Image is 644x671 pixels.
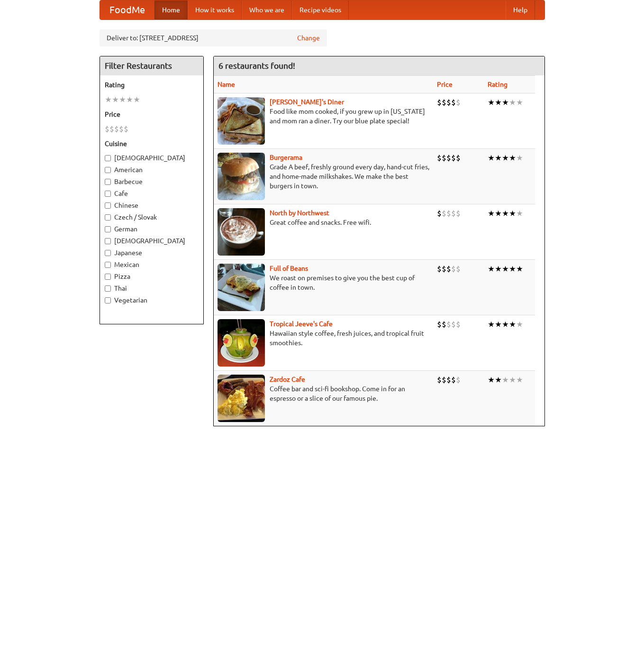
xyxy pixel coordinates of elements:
[456,208,461,219] li: $
[105,94,112,105] li: ★
[218,97,265,145] img: sallys.jpg
[516,153,523,163] li: ★
[502,375,509,385] li: ★
[456,153,461,163] li: $
[270,154,302,161] a: Burgerama
[516,375,523,385] li: ★
[509,153,516,163] li: ★
[154,0,188,19] a: Home
[105,262,111,268] input: Mexican
[105,272,199,281] label: Pizza
[451,264,456,274] li: $
[446,97,451,108] li: $
[105,284,199,293] label: Thai
[446,375,451,385] li: $
[105,167,111,173] input: American
[495,97,502,108] li: ★
[218,153,265,200] img: burgerama.jpg
[105,260,199,269] label: Mexican
[105,202,111,209] input: Chinese
[105,274,111,280] input: Pizza
[451,375,456,385] li: $
[446,319,451,330] li: $
[456,375,461,385] li: $
[105,297,111,303] input: Vegetarian
[124,124,128,134] li: $
[270,98,344,106] a: [PERSON_NAME]'s Diner
[502,319,509,330] li: ★
[446,264,451,274] li: $
[105,248,199,257] label: Japanese
[442,153,446,163] li: $
[109,124,114,134] li: $
[437,319,442,330] li: $
[509,97,516,108] li: ★
[119,94,126,105] li: ★
[105,165,199,175] label: American
[218,162,429,191] p: Grade A beef, freshly ground every day, hand-cut fries, and home-made milkshakes. We make the bes...
[105,179,111,185] input: Barbecue
[270,209,329,217] b: North by Northwest
[119,124,124,134] li: $
[495,153,502,163] li: ★
[133,94,140,105] li: ★
[112,94,119,105] li: ★
[516,208,523,219] li: ★
[105,224,199,234] label: German
[218,375,265,422] img: zardoz.jpg
[270,376,305,383] a: Zardoz Cafe
[509,264,516,274] li: ★
[218,319,265,367] img: jeeves.jpg
[242,0,292,19] a: Who we are
[502,153,509,163] li: ★
[502,97,509,108] li: ★
[114,124,119,134] li: $
[105,153,199,163] label: [DEMOGRAPHIC_DATA]
[442,375,446,385] li: $
[509,375,516,385] li: ★
[442,208,446,219] li: $
[105,177,199,186] label: Barbecue
[502,264,509,274] li: ★
[105,201,199,210] label: Chinese
[442,264,446,274] li: $
[270,265,308,272] b: Full of Beans
[105,110,199,119] h5: Price
[105,212,199,222] label: Czech / Slovak
[218,264,265,311] img: beans.jpg
[218,273,429,292] p: We roast on premises to give you the best cup of coffee in town.
[105,285,111,292] input: Thai
[446,153,451,163] li: $
[218,218,429,227] p: Great coffee and snacks. Free wifi.
[437,208,442,219] li: $
[437,97,442,108] li: $
[516,264,523,274] li: ★
[105,191,111,197] input: Cafe
[488,264,495,274] li: ★
[105,189,199,198] label: Cafe
[437,81,453,88] a: Price
[100,29,327,46] div: Deliver to: [STREET_ADDRESS]
[451,319,456,330] li: $
[218,329,429,348] p: Hawaiian style coffee, fresh juices, and tropical fruit smoothies.
[456,97,461,108] li: $
[451,97,456,108] li: $
[218,384,429,403] p: Coffee bar and sci-fi bookshop. Come in for an espresso or a slice of our famous pie.
[188,0,242,19] a: How it works
[495,208,502,219] li: ★
[495,375,502,385] li: ★
[516,97,523,108] li: ★
[495,319,502,330] li: ★
[456,319,461,330] li: $
[270,320,333,328] b: Tropical Jeeve's Cafe
[488,319,495,330] li: ★
[105,295,199,305] label: Vegetarian
[105,214,111,221] input: Czech / Slovak
[218,61,295,70] ng-pluralize: 6 restaurants found!
[105,80,199,90] h5: Rating
[516,319,523,330] li: ★
[442,319,446,330] li: $
[488,153,495,163] li: ★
